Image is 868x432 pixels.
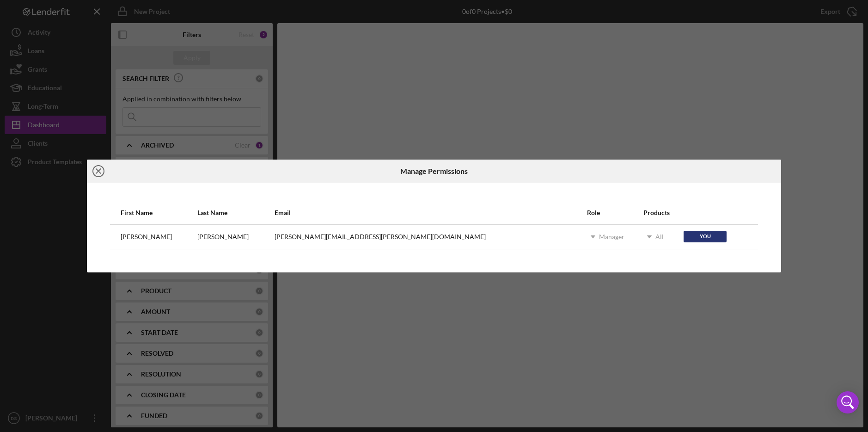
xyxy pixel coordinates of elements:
[121,233,172,241] div: [PERSON_NAME]
[197,209,273,216] div: Last Name
[275,209,586,216] div: Email
[643,209,683,216] div: Products
[587,209,642,216] div: Role
[837,391,859,413] div: Open Intercom Messenger
[684,231,727,242] div: You
[400,167,468,175] h6: Manage Permissions
[599,233,624,241] div: Manager
[121,209,196,216] div: First Name
[275,233,486,241] div: [PERSON_NAME][EMAIL_ADDRESS][PERSON_NAME][DOMAIN_NAME]
[197,233,249,241] div: [PERSON_NAME]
